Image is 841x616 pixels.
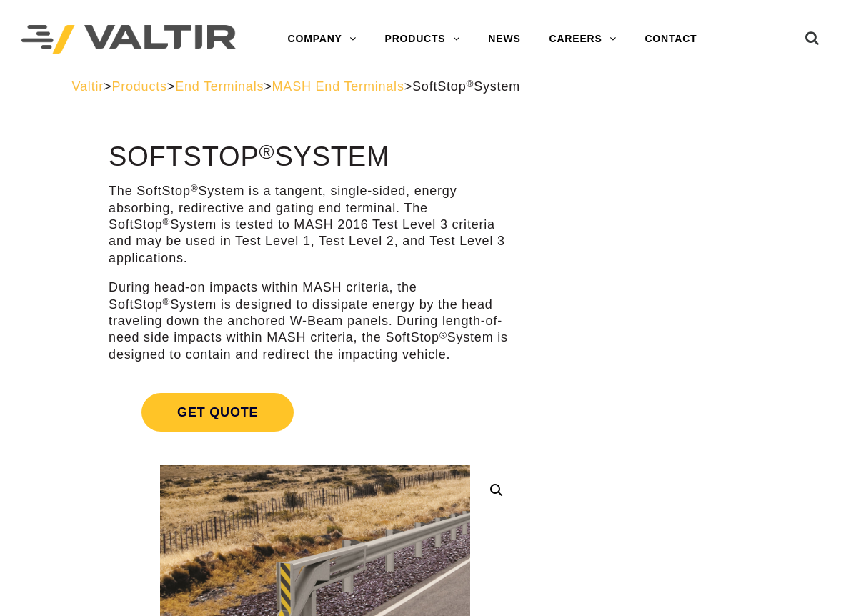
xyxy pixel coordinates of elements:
img: Valtir [21,25,236,54]
a: NEWS [474,25,534,54]
a: MASH End Terminals [272,79,404,94]
sup: ® [466,79,474,89]
a: CONTACT [630,25,711,54]
a: COMPANY [274,25,371,54]
a: Valtir [72,79,104,94]
sup: ® [191,183,199,194]
a: PRODUCTS [371,25,474,54]
sup: ® [259,140,275,163]
sup: ® [163,217,171,227]
a: Products [111,79,166,94]
div: > > > > [72,79,770,95]
sup: ® [439,330,447,341]
span: Get Quote [141,393,294,432]
a: CAREERS [535,25,631,54]
a: Get Quote [109,376,522,449]
p: During head-on impacts within MASH criteria, the SoftStop System is designed to dissipate energy ... [109,279,522,363]
h1: SoftStop System [109,142,522,172]
span: SoftStop System [412,79,520,94]
sup: ® [163,297,171,307]
a: End Terminals [175,79,264,94]
p: The SoftStop System is a tangent, single-sided, energy absorbing, redirective and gating end term... [109,183,522,267]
